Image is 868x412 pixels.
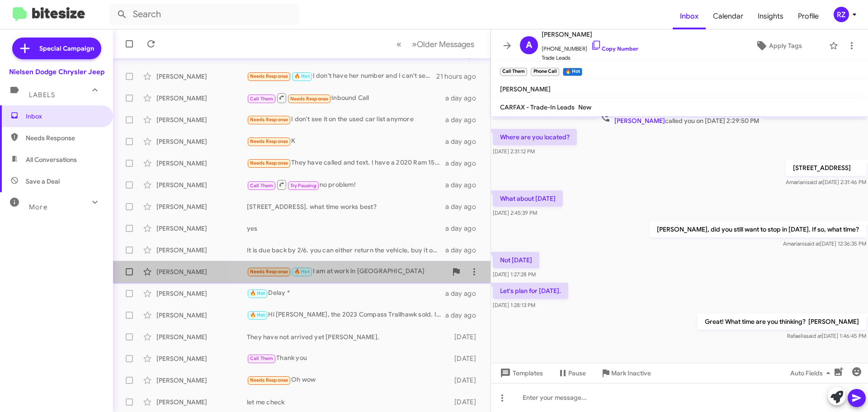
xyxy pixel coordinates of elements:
[247,71,436,81] div: I don't have her number and I can't seem to find the email for some reason. Maybe I deleted it ac...
[591,45,638,52] a: Copy Number
[250,355,274,361] span: Call Them
[493,209,537,216] span: [DATE] 2:45:39 PM
[531,68,559,76] small: Phone Call
[290,183,316,189] span: Try Pausing
[247,136,445,147] div: K
[250,377,288,383] span: Needs Response
[250,290,265,296] span: 🔥 Hot
[247,246,445,255] div: It is due back by 2/6. you can either return the vehicle, buy it out, or get into a new vehicle
[26,133,103,142] span: Needs Response
[39,44,94,53] span: Special Campaign
[445,311,483,320] div: a day ago
[493,271,536,278] span: [DATE] 1:27:28 PM
[783,365,841,381] button: Auto Fields
[156,398,247,407] div: [PERSON_NAME]
[807,179,823,185] span: said at
[445,137,483,146] div: a day ago
[250,117,288,123] span: Needs Response
[391,35,407,53] button: Previous
[498,365,543,381] span: Templates
[156,332,247,341] div: [PERSON_NAME]
[156,159,247,168] div: [PERSON_NAME]
[542,40,638,53] span: [PHONE_NUMBER]
[156,202,247,211] div: [PERSON_NAME]
[673,3,706,29] a: Inbox
[247,114,445,125] div: I don't see it on the used car list anymore
[156,246,247,255] div: [PERSON_NAME]
[526,38,532,52] span: A
[247,266,447,277] div: I am at work in [GEOGRAPHIC_DATA]
[247,202,445,211] div: [STREET_ADDRESS]. what time works best?
[156,311,247,320] div: [PERSON_NAME]
[493,283,568,299] p: Let's plan for [DATE].
[550,365,593,381] button: Pause
[445,224,483,233] div: a day ago
[9,67,104,76] div: Nielsen Dodge Chrysler Jeep
[29,91,55,99] span: Labels
[706,3,750,29] a: Calendar
[247,158,445,168] div: They have called and text. I have a 2020 Ram 1500. I am upside down about $6k. My wife has a 2018...
[250,96,274,102] span: Call Them
[542,29,638,40] span: [PERSON_NAME]
[445,180,483,189] div: a day ago
[156,180,247,189] div: [PERSON_NAME]
[450,332,483,341] div: [DATE]
[786,160,866,176] p: [STREET_ADDRESS]
[26,155,77,164] span: All Conversations
[542,53,638,62] span: Trade Leads
[563,68,582,76] small: 🔥 Hot
[698,313,866,330] p: Great! What time are you thinking? [PERSON_NAME]
[650,221,866,237] p: [PERSON_NAME], did you still want to stop in [DATE]. If so, what time?
[445,289,483,298] div: a day ago
[493,190,563,207] p: What about [DATE]
[26,112,103,121] span: Inbox
[436,72,483,81] div: 21 hours ago
[156,137,247,146] div: [PERSON_NAME]
[826,7,858,22] button: RZ
[294,73,310,79] span: 🔥 Hot
[787,332,866,339] span: Rafaella [DATE] 1:46:45 PM
[250,183,274,189] span: Call Them
[493,302,535,308] span: [DATE] 1:28:13 PM
[445,94,483,103] div: a day ago
[750,3,791,29] span: Insights
[156,72,247,81] div: [PERSON_NAME]
[247,332,450,341] div: They have not arrived yet [PERSON_NAME].
[445,202,483,211] div: a day ago
[596,112,763,125] span: called you on [DATE] 2:29:50 PM
[156,267,247,276] div: [PERSON_NAME]
[493,252,539,268] p: Not [DATE]
[834,7,849,22] div: RZ
[445,246,483,255] div: a day ago
[12,38,101,59] a: Special Campaign
[250,269,288,275] span: Needs Response
[26,177,60,186] span: Save a Deal
[493,148,535,155] span: [DATE] 2:31:12 PM
[294,269,310,275] span: 🔥 Hot
[247,310,445,320] div: Hi [PERSON_NAME], the 2023 Compass Trailhawk sold. I do have other compasses available. Would you...
[769,38,802,54] span: Apply Tags
[611,365,651,381] span: Mark Inactive
[578,103,591,111] span: New
[247,375,450,385] div: Oh wow
[806,332,822,339] span: said at
[247,179,445,190] div: no problem!
[500,103,575,111] span: CARFAX - Trade-In Leads
[786,179,866,185] span: Amariani [DATE] 2:31:46 PM
[450,354,483,363] div: [DATE]
[392,35,480,53] nav: Page navigation example
[732,38,825,54] button: Apply Tags
[247,92,445,104] div: Inbound Call
[493,129,577,145] p: Where are you located?
[445,115,483,124] div: a day ago
[247,224,445,233] div: yes
[417,39,474,49] span: Older Messages
[406,35,480,53] button: Next
[250,138,288,144] span: Needs Response
[156,224,247,233] div: [PERSON_NAME]
[396,38,401,50] span: «
[445,159,483,168] div: a day ago
[614,117,665,125] span: [PERSON_NAME]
